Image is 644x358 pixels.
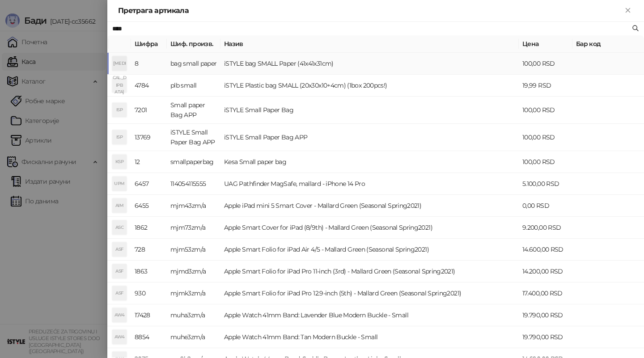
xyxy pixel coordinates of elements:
td: 12 [131,151,167,173]
td: plb small [167,75,220,97]
td: 19,99 RSD [519,75,572,97]
td: 19.790,00 RSD [519,326,572,348]
div: UPM [112,177,127,191]
td: 8 [131,53,167,75]
td: mjm43zm/a [167,195,220,217]
th: Цена [519,35,572,53]
td: 728 [131,239,167,261]
div: AIM [112,198,127,213]
td: 6457 [131,173,167,195]
td: 14.600,00 RSD [519,239,572,261]
td: 1862 [131,217,167,239]
td: 19.790,00 RSD [519,304,572,326]
div: ISP [112,103,127,117]
td: 13769 [131,124,167,151]
div: [MEDICAL_DATA] [112,56,127,71]
td: mjmk3zm/a [167,282,220,304]
div: Претрага артикала [118,5,623,16]
td: 0,00 RSD [519,195,572,217]
td: 8854 [131,326,167,348]
td: iSTYLE Plastic bag SMALL (20x30x10+4cm) (1box 200pcs!) [220,75,519,97]
td: Apple Smart Folio for iPad Air 4/5 - Mallard Green (Seasonal Spring2021) [220,239,519,261]
td: UAG Pathfinder MagSafe, mallard - iPhone 14 Pro [220,173,519,195]
div: ASF [112,264,127,278]
div: ASF [112,286,127,300]
div: ASF [112,242,127,257]
div: ISP [112,130,127,144]
td: muhe3zm/a [167,326,220,348]
td: mjm53zm/a [167,239,220,261]
td: Apple Watch 41mm Band: Tan Modern Buckle - Small [220,326,519,348]
td: 5.100,00 RSD [519,173,572,195]
th: Назив [220,35,519,53]
td: Apple Smart Folio for iPad Pro 11-inch (3rd) - Mallard Green (Seasonal Spring2021) [220,261,519,282]
td: iSTYLE Small Paper Bag APP [167,124,220,151]
td: 14.200,00 RSD [519,261,572,282]
td: 1863 [131,261,167,282]
td: Apple Watch 41mm Band: Lavender Blue Modern Buckle - Small [220,304,519,326]
td: Apple Smart Cover for iPad (8/9th) - Mallard Green (Seasonal Spring2021) [220,217,519,239]
td: iSTYLE bag SMALL Paper (41x41x31cm) [220,53,519,75]
td: 7201 [131,97,167,124]
td: iSTYLE Small Paper Bag APP [220,124,519,151]
td: 4784 [131,75,167,97]
td: Apple iPad mini 5 Smart Cover - Mallard Green (Seasonal Spring2021) [220,195,519,217]
td: bag small paper [167,53,220,75]
div: KSP [112,155,127,169]
td: mjmd3zm/a [167,261,220,282]
td: 930 [131,282,167,304]
th: Шиф. произв. [167,35,220,53]
div: AW4 [112,308,127,322]
th: Шифра [131,35,167,53]
td: 100,00 RSD [519,97,572,124]
td: mjm73zm/a [167,217,220,239]
td: 17428 [131,304,167,326]
div: IPB [112,78,127,93]
td: smallpaperbag [167,151,220,173]
button: Close [623,5,633,16]
td: muha3zm/a [167,304,220,326]
td: 114054115555 [167,173,220,195]
td: 17.400,00 RSD [519,282,572,304]
td: Small paper Bag APP [167,97,220,124]
div: ASC [112,220,127,235]
td: 6455 [131,195,167,217]
th: Бар код [572,35,644,53]
td: 100,00 RSD [519,53,572,75]
td: 100,00 RSD [519,124,572,151]
td: Apple Smart Folio for iPad Pro 12.9-inch (5th) - Mallard Green (Seasonal Spring2021) [220,282,519,304]
td: 9.200,00 RSD [519,217,572,239]
td: iSTYLE Small Paper Bag [220,97,519,124]
td: Kesa Small paper bag [220,151,519,173]
td: 100,00 RSD [519,151,572,173]
div: AW4 [112,330,127,344]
